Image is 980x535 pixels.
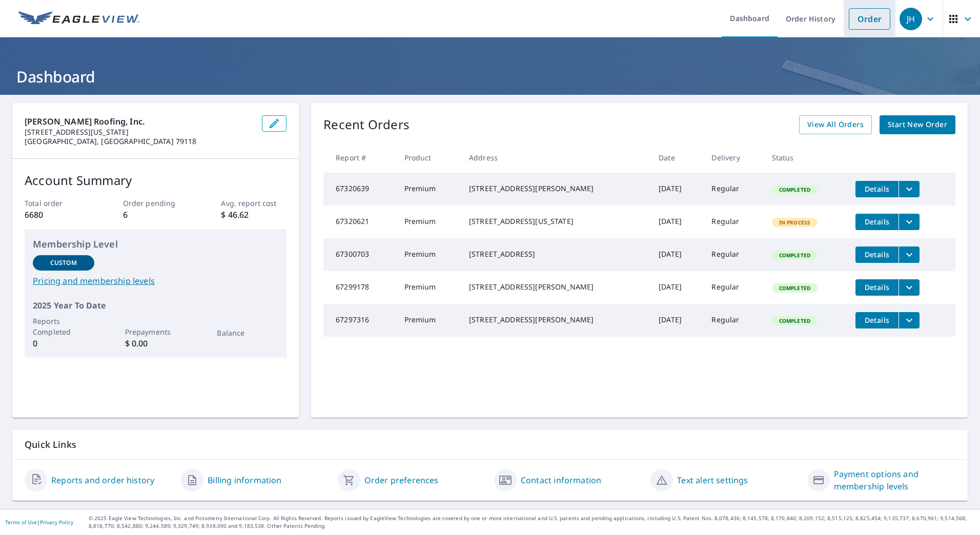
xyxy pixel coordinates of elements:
a: Text alert settings [677,474,748,486]
p: 2025 Year To Date [33,299,278,312]
span: Completed [773,186,816,193]
div: [STREET_ADDRESS][US_STATE] [469,216,642,227]
p: Prepayments [125,326,187,337]
a: Reports and order history [51,474,154,486]
img: EV Logo [18,11,139,27]
span: Details [862,184,892,194]
td: Regular [703,304,763,337]
p: Quick Links [25,438,955,451]
button: filesDropdownBtn-67297316 [899,312,920,328]
button: filesDropdownBtn-67299178 [899,279,920,296]
td: 67297316 [323,304,396,337]
p: | [5,519,73,525]
td: 67300703 [323,238,396,271]
p: © 2025 Eagle View Technologies, Inc. and Pictometry International Corp. All Rights Reserved. Repo... [89,515,975,530]
button: detailsBtn-67300703 [855,246,899,263]
a: View All Orders [799,115,872,134]
div: JH [900,8,922,30]
button: filesDropdownBtn-67300703 [899,246,920,263]
td: Regular [703,271,763,304]
td: [DATE] [650,304,703,337]
td: 67299178 [323,271,396,304]
td: Regular [703,238,763,271]
span: Completed [773,252,816,259]
td: 67320639 [323,173,396,205]
td: Premium [396,238,461,271]
button: detailsBtn-67320621 [855,214,899,230]
p: Total order [25,198,90,209]
p: $ 46.62 [221,209,287,221]
td: 67320621 [323,205,396,238]
th: Report # [323,142,396,173]
th: Address [461,142,650,173]
span: Completed [773,284,816,292]
a: Payment options and membership levels [834,468,955,492]
span: View All Orders [807,118,864,131]
button: filesDropdownBtn-67320621 [899,214,920,230]
a: Privacy Policy [40,519,73,526]
span: Details [862,250,892,259]
td: Regular [703,205,763,238]
p: [PERSON_NAME] Roofing, Inc. [25,115,254,128]
td: [DATE] [650,271,703,304]
td: Premium [396,205,461,238]
td: [DATE] [650,173,703,205]
td: Premium [396,173,461,205]
p: 6680 [25,209,90,221]
td: [DATE] [650,238,703,271]
a: Terms of Use [5,519,37,526]
p: Avg. report cost [221,198,287,209]
p: [STREET_ADDRESS][US_STATE] [25,128,254,137]
td: Premium [396,304,461,337]
button: detailsBtn-67297316 [855,312,899,328]
h1: Dashboard [12,66,968,87]
p: Order pending [123,198,189,209]
p: Custom [50,258,77,267]
p: $ 0.00 [125,337,187,349]
button: filesDropdownBtn-67320639 [899,181,920,197]
th: Date [650,142,703,173]
p: Recent Orders [323,115,410,134]
a: Billing information [208,474,281,486]
a: Pricing and membership levels [33,275,278,287]
button: detailsBtn-67320639 [855,181,899,197]
td: Regular [703,173,763,205]
span: Start New Order [888,118,947,131]
div: [STREET_ADDRESS] [469,249,642,259]
p: Balance [217,327,278,338]
span: Details [862,315,892,325]
span: Details [862,282,892,292]
button: detailsBtn-67299178 [855,279,899,296]
th: Status [764,142,847,173]
a: Start New Order [880,115,955,134]
td: [DATE] [650,205,703,238]
div: [STREET_ADDRESS][PERSON_NAME] [469,315,642,325]
p: Reports Completed [33,316,94,337]
p: Membership Level [33,237,278,251]
p: [GEOGRAPHIC_DATA], [GEOGRAPHIC_DATA] 79118 [25,137,254,146]
th: Delivery [703,142,763,173]
a: Order [849,8,890,30]
p: 0 [33,337,94,349]
span: In Process [773,219,817,226]
div: [STREET_ADDRESS][PERSON_NAME] [469,183,642,194]
span: Completed [773,317,816,324]
p: Account Summary [25,171,287,190]
th: Product [396,142,461,173]
a: Contact information [521,474,601,486]
a: Order preferences [364,474,439,486]
div: [STREET_ADDRESS][PERSON_NAME] [469,282,642,292]
p: 6 [123,209,189,221]
span: Details [862,217,892,227]
td: Premium [396,271,461,304]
